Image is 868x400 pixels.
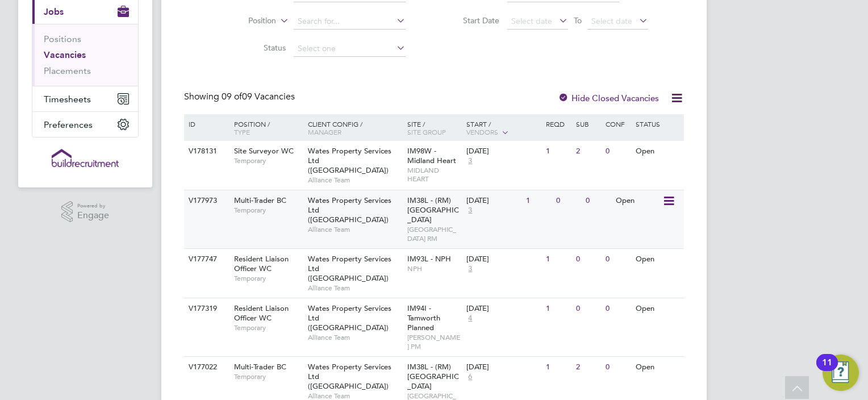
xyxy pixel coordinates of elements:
a: Powered byEngage [61,201,110,223]
div: 0 [603,141,632,162]
div: [DATE] [466,255,540,264]
span: Resident Liaison Officer WC [234,303,289,323]
span: Alliance Team [308,225,402,234]
div: V177973 [186,190,226,211]
div: 0 [603,357,632,378]
div: 0 [553,190,583,211]
span: Wates Property Services Ltd ([GEOGRAPHIC_DATA]) [308,146,391,175]
span: Select date [511,16,552,26]
div: [DATE] [466,196,520,206]
span: Resident Liaison Officer WC [234,254,289,273]
div: 1 [543,357,573,378]
div: 2 [573,141,603,162]
span: IM98W - Midland Heart [407,146,456,165]
div: Open [613,190,662,211]
div: V177022 [186,357,226,378]
div: V178131 [186,141,226,162]
span: Engage [77,211,109,220]
a: Go to home page [32,149,139,167]
span: Manager [308,127,341,136]
span: 6 [466,372,474,382]
div: 0 [583,190,612,211]
span: 09 of [222,91,242,102]
span: Wates Property Services Ltd ([GEOGRAPHIC_DATA]) [308,254,391,283]
div: V177319 [186,298,226,319]
span: Alliance Team [308,333,402,342]
a: Positions [44,34,81,44]
div: ID [186,114,226,134]
span: 3 [466,206,474,215]
div: [DATE] [466,304,540,314]
span: Vendors [466,127,498,136]
a: Vacancies [44,49,86,60]
div: 0 [603,249,632,270]
div: Conf [603,114,632,134]
div: Sub [573,114,603,134]
span: Preferences [44,119,93,130]
label: Status [220,43,286,53]
span: Site Group [407,127,446,136]
div: [DATE] [466,147,540,156]
div: Open [633,249,682,270]
span: Alliance Team [308,176,402,185]
div: [DATE] [466,363,540,372]
span: [PERSON_NAME] PM [407,333,461,351]
a: Placements [44,65,91,76]
span: Wates Property Services Ltd ([GEOGRAPHIC_DATA]) [308,303,391,332]
div: Jobs [32,24,138,86]
span: 4 [466,314,474,323]
button: Open Resource Center, 11 new notifications [823,355,859,391]
div: 1 [543,298,573,319]
span: Wates Property Services Ltd ([GEOGRAPHIC_DATA]) [308,362,391,391]
span: Temporary [234,372,302,381]
div: Showing [184,91,297,103]
span: Temporary [234,206,302,215]
div: Site / [404,114,464,141]
span: Type [234,127,250,136]
span: Temporary [234,156,302,165]
button: Preferences [32,112,138,137]
div: 11 [822,363,832,377]
span: NPH [407,264,461,273]
span: Multi-Trader BC [234,195,286,205]
span: To [570,13,585,28]
span: [GEOGRAPHIC_DATA] RM [407,225,461,243]
span: Site Surveyor WC [234,146,294,156]
span: Powered by [77,201,109,211]
span: Temporary [234,323,302,332]
span: 09 Vacancies [222,91,295,102]
div: Status [633,114,682,134]
span: Jobs [44,6,64,17]
div: Open [633,298,682,319]
button: Timesheets [32,86,138,111]
span: IM38L - (RM) [GEOGRAPHIC_DATA] [407,362,459,391]
div: V177747 [186,249,226,270]
div: 0 [573,298,603,319]
input: Search for... [294,14,406,30]
div: 0 [603,298,632,319]
label: Start Date [434,15,499,26]
div: 2 [573,357,603,378]
div: Reqd [543,114,573,134]
div: Start / [464,114,543,143]
div: Client Config / [305,114,404,141]
span: Timesheets [44,94,91,105]
span: Wates Property Services Ltd ([GEOGRAPHIC_DATA]) [308,195,391,224]
div: 0 [573,249,603,270]
label: Hide Closed Vacancies [558,93,659,103]
img: buildrec-logo-retina.png [52,149,119,167]
div: 1 [523,190,553,211]
span: Select date [591,16,632,26]
span: Multi-Trader BC [234,362,286,372]
span: Alliance Team [308,284,402,293]
div: Position / [226,114,305,141]
span: Temporary [234,274,302,283]
input: Select one [294,41,406,57]
div: Open [633,357,682,378]
span: MIDLAND HEART [407,166,461,184]
div: 1 [543,141,573,162]
span: 3 [466,156,474,166]
span: 3 [466,264,474,274]
div: Open [633,141,682,162]
span: IM94I - Tamworth Planned [407,303,440,332]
